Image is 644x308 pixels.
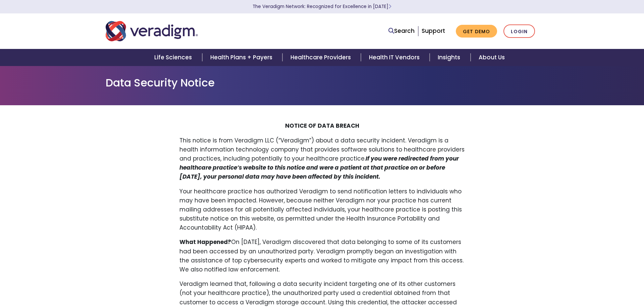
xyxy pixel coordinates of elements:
strong: If you were redirected from your healthcare practice’s website to this notice and were a patient ... [179,155,459,181]
a: Health IT Vendors [361,49,430,66]
a: Health Plans + Payers [202,49,282,66]
a: Healthcare Providers [282,49,361,66]
a: About Us [471,49,513,66]
p: Your healthcare practice has authorized Veradigm to send notification letters to individuals who ... [179,187,465,233]
strong: What Happened? [179,238,231,246]
a: Insights [430,49,470,66]
a: The Veradigm Network: Recognized for Excellence in [DATE]Learn More [253,3,391,10]
a: Life Sciences [146,49,202,66]
a: Search [388,26,415,36]
strong: NOTICE OF DATA BREACH [285,122,359,130]
h1: Data Security Notice [106,76,538,89]
p: This notice is from Veradigm LLC (“Veradigm”) about a data security incident. Veradigm is a healt... [179,136,465,182]
a: Get Demo [456,25,497,38]
img: Veradigm logo [106,20,198,42]
a: Support [422,27,445,35]
p: On [DATE], Veradigm discovered that data belonging to some of its customers had been accessed by ... [179,238,465,274]
span: Learn More [388,3,391,10]
a: Login [503,24,535,38]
